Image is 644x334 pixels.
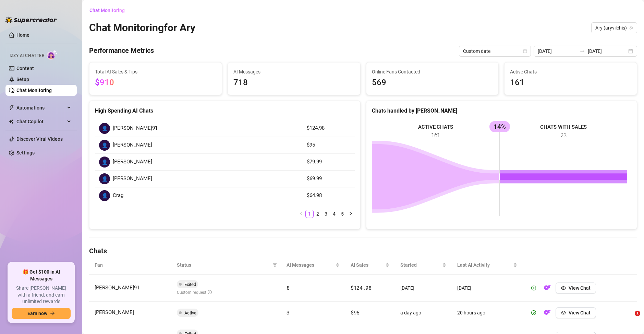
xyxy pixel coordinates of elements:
a: 4 [330,210,338,218]
article: $95 [307,141,351,149]
span: Exited [184,282,196,287]
a: OF [542,287,553,292]
img: logo-BBDzfeDw.svg [5,16,57,23]
span: [PERSON_NAME]91 [95,285,139,291]
span: 8 [287,284,290,291]
li: 5 [338,210,347,218]
span: 718 [233,76,355,89]
span: eye [561,286,566,290]
span: filter [271,260,278,270]
th: AI Sales [345,256,395,275]
span: Last AI Activity [457,261,512,269]
div: 👤 [99,173,110,184]
span: Earn now [27,311,47,316]
span: Share [PERSON_NAME] with a friend, and earn unlimited rewards [12,285,71,305]
iframe: Intercom live chat [621,311,637,327]
td: 20 hours ago [452,302,523,324]
span: calendar [523,49,527,53]
span: swap-right [580,48,585,54]
button: Earn nowarrow-right [12,308,71,319]
th: AI Messages [281,256,345,275]
span: [PERSON_NAME]91 [113,124,158,133]
li: Previous Page [297,210,305,218]
img: OF [544,284,551,291]
li: 3 [322,210,330,218]
li: 2 [314,210,322,218]
article: $64.98 [307,192,351,200]
span: View Chat [569,310,591,315]
th: Last AI Activity [452,256,523,275]
td: [DATE] [395,275,451,302]
span: to [580,48,585,54]
a: Discover Viral Videos [16,136,63,142]
span: AI Messages [287,261,334,269]
button: View Chat [556,307,596,318]
h4: Performance Metrics [89,46,154,57]
span: Online Fans Contacted [372,68,493,76]
a: 5 [339,210,346,218]
span: $95 [351,309,360,316]
span: $124.98 [351,284,372,291]
span: Started [400,261,440,269]
span: Custom request [177,290,212,295]
span: right [349,211,353,216]
span: Izzy AI Chatter [10,53,44,59]
a: Chat Monitoring [16,88,52,93]
span: Chat Copilot [16,116,65,127]
div: 👤 [99,140,110,151]
a: OF [542,311,553,317]
img: AI Chatter [47,50,58,60]
li: Next Page [347,210,355,218]
td: a day ago [395,302,451,324]
span: [PERSON_NAME] [113,158,152,166]
td: [DATE] [452,275,523,302]
article: $69.99 [307,175,351,183]
span: info-circle [208,290,212,294]
a: Content [16,66,34,71]
span: filter [273,263,277,267]
input: Start date [538,47,577,55]
span: left [299,211,303,216]
img: Chat Copilot [9,119,13,124]
button: Chat Monitoring [89,5,130,16]
span: Custom date [463,46,527,56]
span: arrow-right [50,311,55,316]
span: eye [561,310,566,315]
a: Home [16,32,29,38]
div: 👤 [99,157,110,168]
span: team [629,26,633,30]
h2: Chat Monitoring for Ary [89,21,195,34]
div: High Spending AI Chats [95,106,355,115]
span: [PERSON_NAME] [95,309,134,315]
span: Total AI Sales & Tips [95,68,216,76]
span: Automations [16,102,65,113]
span: Status [177,261,270,269]
span: thunderbolt [9,105,14,111]
button: left [297,210,305,218]
span: 569 [372,76,493,89]
a: 1 [306,210,313,218]
span: [PERSON_NAME] [113,175,152,183]
span: $910 [95,78,114,87]
span: Active Chats [510,68,631,76]
button: OF [542,283,553,293]
span: 1 [635,311,640,316]
button: OF [542,307,553,318]
li: 1 [305,210,314,218]
span: 161 [510,76,631,89]
button: right [347,210,355,218]
span: Ary (aryvilchis) [595,23,633,33]
div: Chats handled by [PERSON_NAME] [372,106,632,115]
a: Settings [16,150,35,156]
th: Fan [89,256,171,275]
a: 2 [314,210,321,218]
a: Setup [16,77,29,82]
div: 👤 [99,123,110,134]
span: [PERSON_NAME] [113,141,152,149]
span: 🎁 Get $100 in AI Messages [12,269,71,282]
img: OF [544,309,551,316]
li: 4 [330,210,338,218]
a: 3 [322,210,330,218]
span: AI Sales [351,261,384,269]
th: Started [395,256,451,275]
